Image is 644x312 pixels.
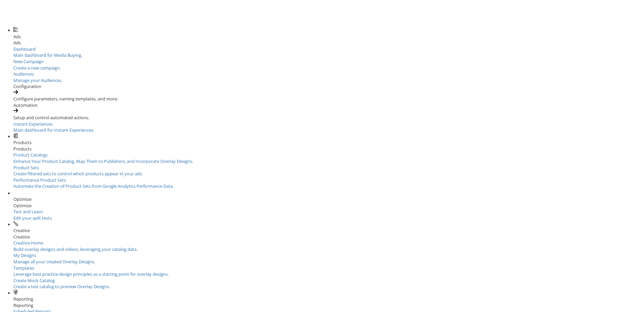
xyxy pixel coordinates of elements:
[13,83,644,90] div: Configuration
[13,127,644,133] div: Main dashboard for Instant Experiences.
[13,65,644,71] div: Create a new campaign.
[13,177,644,189] a: Performance Product SetsAutomate the Creation of Product Sets from Google Analytics Performance D...
[13,102,644,108] div: Automation
[13,277,644,284] div: Create Mock Catalog
[13,165,644,177] a: Product SetsCreate filtered sets to control which products appear in your ads.
[13,71,644,77] div: Audiences
[13,46,644,58] a: DashboardMain dashboard for Media Buying.
[13,203,644,209] div: Optimize
[13,227,30,233] span: Creative
[13,283,644,290] div: Create a test catalog to preview Overlay Designs.
[13,209,97,215] div: Test and Learn
[13,183,644,189] div: Automate the Creation of Product Sets from Google Analytics Performance Data.
[13,71,644,83] a: AudiencesManage your Audiences.
[13,152,644,164] a: Product CatalogsEnhance Your Product Catalog, Map Them to Publishers, and Incorporate Overlay Des...
[13,177,644,183] div: Performance Product Sets
[13,115,644,121] div: Setup and control automated actions.
[13,252,644,265] a: My DesignsManage all your created Overlay Designs.
[13,46,644,52] div: Dashboard
[13,34,21,40] span: Ads
[13,215,97,221] div: Edit your split tests.
[13,234,644,240] div: Creative
[13,277,644,290] a: Create Mock CatalogCreate a test catalog to preview Overlay Designs.
[13,259,644,265] div: Manage all your created Overlay Designs.
[13,121,644,127] div: Instant Experiences
[13,209,97,221] a: Test and LearnEdit your split tests.
[13,96,644,102] div: Configure parameters, naming templates, and more.
[13,121,644,133] a: Instant ExperiencesMain dashboard for Instant Experiences.
[13,77,644,84] div: Manage your Audiences.
[13,265,644,271] div: Templates
[13,252,644,259] div: My Designs
[13,246,644,253] div: Build overlay designs and videos, leveraging your catalog data.
[13,40,644,46] div: Ads
[13,158,644,165] div: Enhance Your Product Catalog, Map Them to Publishers, and Incorporate Overlay Designs.
[13,165,644,171] div: Product Sets
[13,52,644,58] div: Main dashboard for Media Buying.
[13,146,644,152] div: Products
[13,152,644,158] div: Product Catalogs
[13,196,32,202] span: Optimize
[13,240,644,252] a: Creative HomeBuild overlay designs and videos, leveraging your catalog data.
[13,271,644,277] div: Leverage best practice design principles as a starting point for overlay designs.
[13,58,644,71] a: New CampaignCreate a new campaign.
[13,265,644,277] a: TemplatesLeverage best practice design principles as a starting point for overlay designs.
[13,302,644,309] div: Reporting
[13,139,32,145] span: Products
[13,171,644,177] div: Create filtered sets to control which products appear in your ads.
[13,240,644,246] div: Creative Home
[13,58,644,65] div: New Campaign
[13,296,33,302] span: Reporting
